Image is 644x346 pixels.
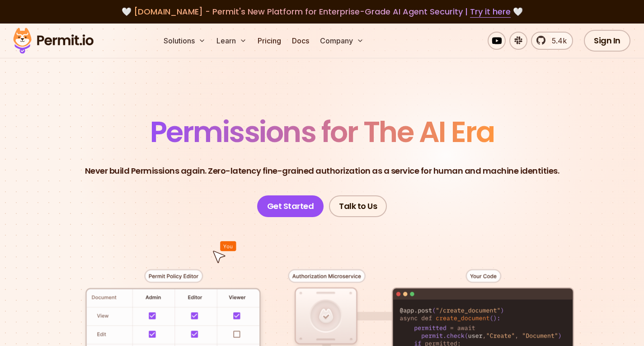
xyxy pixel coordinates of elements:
div: 🤍 🤍 [22,5,622,18]
a: Try it here [470,6,511,18]
button: Solutions [160,32,209,50]
img: Permit logo [9,25,98,56]
span: 5.4k [546,35,567,46]
a: Sign In [584,30,630,52]
a: 5.4k [531,32,573,50]
a: Docs [288,32,313,50]
button: Learn [213,32,250,50]
a: Get Started [257,195,324,217]
a: Talk to Us [329,195,387,217]
a: Pricing [254,32,285,50]
span: [DOMAIN_NAME] - Permit's New Platform for Enterprise-Grade AI Agent Security | [134,6,511,17]
button: Company [316,32,367,50]
span: Permissions for The AI Era [150,112,494,152]
p: Never build Permissions again. Zero-latency fine-grained authorization as a service for human and... [85,165,559,177]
